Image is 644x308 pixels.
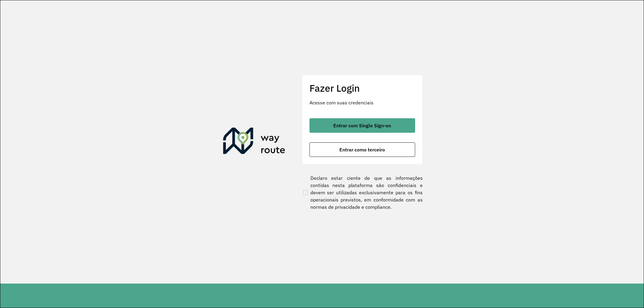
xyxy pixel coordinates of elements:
button: button [309,118,415,133]
img: Roteirizador AmbevTech [223,128,285,157]
button: button [309,142,415,157]
span: Entrar com Single Sign-on [333,123,391,128]
h2: Fazer Login [309,82,415,94]
p: Acesse com suas credenciais [309,99,415,106]
label: Declaro estar ciente de que as informações contidas nesta plataforma são confidenciais e devem se... [302,174,423,211]
span: Entrar como terceiro [339,147,385,152]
